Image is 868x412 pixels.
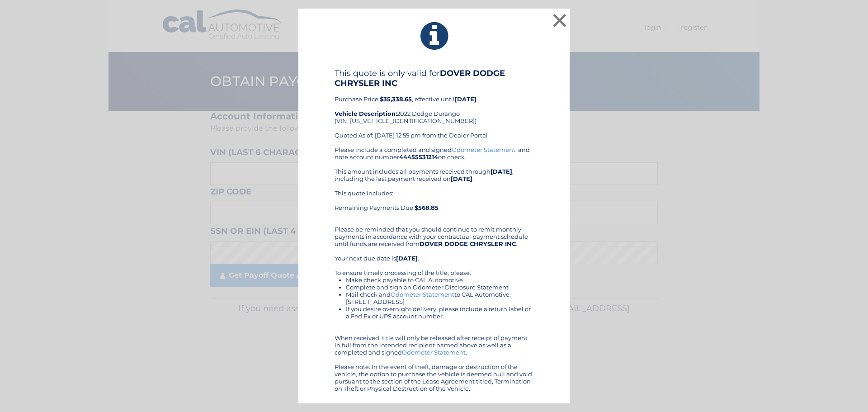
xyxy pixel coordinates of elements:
a: Odometer Statement [452,146,515,153]
div: Please include a completed and signed , and note account number on check. This amount includes al... [335,146,533,392]
a: Odometer Statement [402,349,466,356]
li: Mail check and to CAL Automotive, [STREET_ADDRESS] [346,291,533,305]
div: This quote includes: Remaining Payments Due: [335,189,533,218]
b: DOVER DODGE CHRYSLER INC [420,240,516,247]
b: $568.85 [415,204,439,211]
b: [DATE] [396,255,418,262]
li: Make check payable to CAL Automotive [346,276,533,284]
button: × [551,11,569,29]
b: DOVER DODGE CHRYSLER INC [335,68,505,88]
h4: This quote is only valid for [335,68,533,88]
li: If you desire overnight delivery, please include a return label or a Fed Ex or UPS account number. [346,305,533,320]
li: Complete and sign an Odometer Disclosure Statement [346,284,533,291]
a: Odometer Statement [391,291,454,298]
b: $35,338.65 [380,95,412,103]
strong: Vehicle Description: [335,110,397,117]
b: 44455531214 [399,153,438,161]
b: [DATE] [455,95,476,103]
b: [DATE] [451,175,472,182]
b: [DATE] [491,168,512,175]
div: Purchase Price: , effective until 2022 Dodge Durango (VIN: [US_VEHICLE_IDENTIFICATION_NUMBER]) Qu... [335,68,533,146]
